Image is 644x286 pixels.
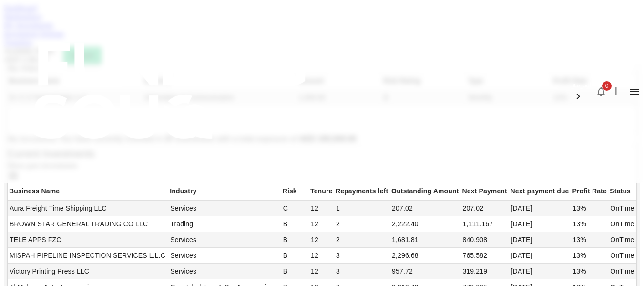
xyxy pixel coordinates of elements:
[391,185,459,197] div: Outstanding Amount
[572,81,592,89] span: العربية
[334,264,390,279] td: 3
[168,216,281,232] td: Trading
[571,248,608,264] td: 13%
[509,216,571,232] td: [DATE]
[390,201,460,216] td: 207.02
[390,216,460,232] td: 2,222.40
[283,185,297,197] div: Risk
[9,185,60,197] div: Business Name
[608,264,636,279] td: OnTime
[608,248,636,264] td: OnTime
[168,201,281,216] td: Services
[390,248,460,264] td: 2,296.68
[8,232,168,248] td: TELE APPS FZC
[334,248,390,264] td: 3
[460,248,509,264] td: 765.582
[460,264,509,279] td: 319.219
[571,201,608,216] td: 13%
[608,216,636,232] td: OnTime
[608,232,636,248] td: OnTime
[460,216,509,232] td: 1,111.167
[334,216,390,232] td: 2
[309,216,334,232] td: 12
[509,201,571,216] td: [DATE]
[592,82,611,101] button: 0
[310,185,333,197] div: Tenure
[309,264,334,279] td: 12
[572,185,606,197] div: Profit Rate
[309,248,334,264] td: 12
[460,232,509,248] td: 840.908
[8,201,168,216] td: Aura Freight Time Shipping LLC
[309,232,334,248] td: 12
[309,201,334,216] td: 12
[334,232,390,248] td: 2
[610,185,631,197] div: Status
[509,232,571,248] td: [DATE]
[390,264,460,279] td: 957.72
[390,232,460,248] td: 1,681.81
[8,216,168,232] td: BROWN STAR GENERAL TRADING CO LLC
[336,185,388,197] div: Repayments left
[281,216,309,232] td: B
[170,185,196,197] div: Industry
[509,248,571,264] td: [DATE]
[334,201,390,216] td: 1
[281,248,309,264] td: B
[460,201,509,216] td: 207.02
[462,185,507,197] div: Next Payment
[602,81,612,91] span: 0
[281,264,309,279] td: B
[281,201,309,216] td: C
[608,201,636,216] td: OnTime
[571,264,608,279] td: 13%
[168,248,281,264] td: Services
[168,232,281,248] td: Services
[511,185,569,197] div: Next payment due
[168,264,281,279] td: Services
[509,264,571,279] td: [DATE]
[571,232,608,248] td: 13%
[8,264,168,279] td: Victory Printing Press LLC
[571,216,608,232] td: 13%
[8,248,168,264] td: MISPAH PIPELINE INSPECTION SERVICES L.L.C
[611,85,625,99] button: L
[281,232,309,248] td: B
